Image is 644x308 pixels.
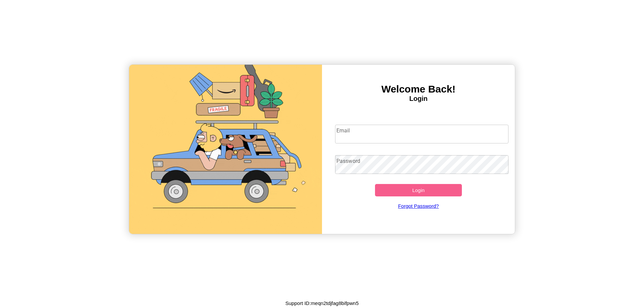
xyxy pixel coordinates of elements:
a: Forgot Password? [332,196,505,215]
p: Support ID: meqn2tdjfag8bifpwn5 [285,299,359,308]
img: gif [129,65,322,234]
button: Login [375,184,462,196]
h4: Login [322,95,515,103]
h3: Welcome Back! [322,83,515,95]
